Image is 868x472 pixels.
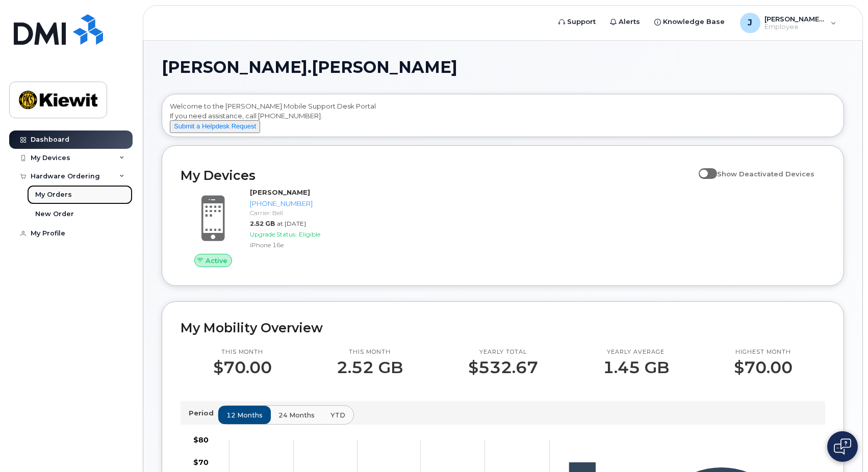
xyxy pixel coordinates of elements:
tspan: $80 [193,435,209,444]
span: [PERSON_NAME].[PERSON_NAME] [162,60,457,75]
p: Yearly total [468,348,538,356]
span: at [DATE] [277,220,306,227]
div: Carrier: Bell [250,208,328,217]
input: Show Deactivated Devices [699,164,707,172]
p: $70.00 [213,358,272,377]
p: Yearly average [603,348,669,356]
div: iPhone 16e [250,241,328,249]
p: $70.00 [734,358,793,377]
p: This month [337,348,403,356]
tspan: $70 [193,458,209,467]
strong: [PERSON_NAME] [250,188,310,196]
span: YTD [330,410,345,420]
a: Active[PERSON_NAME][PHONE_NUMBER]Carrier: Bell2.52 GBat [DATE]Upgrade Status:EligibleiPhone 16e [181,188,333,267]
span: 24 months [278,410,315,420]
p: This month [213,348,272,356]
p: 2.52 GB [337,358,403,377]
span: 2.52 GB [250,220,275,227]
span: Eligible [299,230,320,238]
span: Show Deactivated Devices [717,170,814,178]
p: Period [189,408,218,418]
div: Welcome to the [PERSON_NAME] Mobile Support Desk Portal If you need assistance, call [PHONE_NUMBER]. [170,101,836,133]
a: Submit a Helpdesk Request [170,122,260,130]
button: Submit a Helpdesk Request [170,120,260,133]
span: Upgrade Status: [250,230,297,238]
p: 1.45 GB [603,358,669,377]
img: Open chat [834,438,851,455]
span: Active [206,256,227,266]
p: $532.67 [468,358,538,377]
p: Highest month [734,348,793,356]
div: [PHONE_NUMBER] [250,199,328,208]
h2: My Mobility Overview [181,320,825,335]
h2: My Devices [181,168,694,183]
